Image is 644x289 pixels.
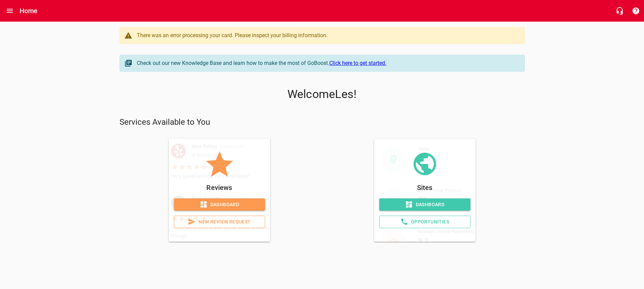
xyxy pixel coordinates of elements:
[2,3,18,19] button: Open drawer
[120,117,525,128] p: Services Available to You
[329,60,386,66] a: Click here to get started.
[628,3,644,19] button: Support Portal
[385,200,465,209] span: Dashboard
[379,182,470,193] p: Sites
[120,88,525,101] p: Welcome Les !
[137,31,518,40] div: There was an error processing your card. Please inspect your billing information.
[174,182,265,193] p: Reviews
[180,218,259,226] span: New Review Request
[20,5,38,16] h6: Home
[137,59,518,67] div: Check out our new Knowledge Base and learn how to make the most of GoBoost.
[174,198,265,211] a: Dashboard
[612,3,628,19] button: Live Chat
[379,198,470,211] a: Dashboard
[174,216,265,228] a: New Review Request
[120,27,525,44] a: There was an error processing your card. Please inspect your billing information.
[379,216,470,228] a: Opportunities
[179,200,260,209] span: Dashboard
[385,218,465,226] span: Opportunities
